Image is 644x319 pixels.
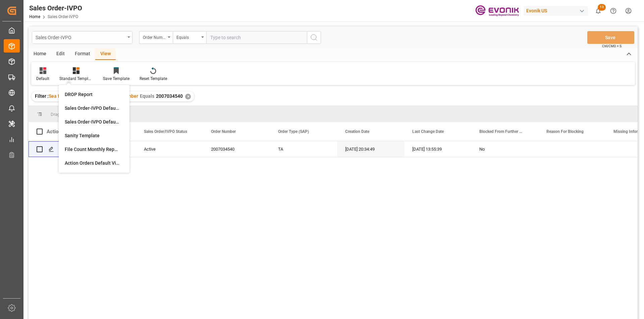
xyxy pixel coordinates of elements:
[36,76,49,82] div: Default
[345,129,369,134] span: Creation Date
[524,6,588,16] div: Evonik US
[591,3,606,18] button: show 13 new notifications
[103,76,129,82] div: Save Template
[29,3,82,13] div: Sales Order-IVPO
[598,4,606,11] span: 13
[524,4,591,17] button: Evonik US
[278,129,309,134] span: Order Type (SAP)
[412,129,444,134] span: Last Change Date
[479,129,524,134] span: Blocked From Further Processing
[404,141,471,157] div: [DATE] 13:55:39
[36,33,125,41] div: Sales Order-IVPO
[475,5,519,17] img: Evonik-brand-mark-Deep-Purple-RGB.jpeg_1700498283.jpeg
[32,31,132,44] button: open menu
[65,160,123,167] div: Action Orders Default View
[59,76,93,82] div: Standard Templates
[65,132,123,139] div: Sanity Template
[65,118,123,126] div: Sales Order-IVPO Default [PERSON_NAME]
[206,31,307,44] input: Type to search
[51,112,103,117] span: Drag here to set row groups
[479,142,530,157] div: No
[51,49,70,60] div: Edit
[602,44,622,49] span: Ctrl/CMD + S
[144,142,195,157] div: Active
[29,141,69,157] div: Press SPACE to select this row.
[65,146,123,153] div: File Count Monthly Report
[49,93,90,99] span: Sea freight + active
[65,91,123,98] div: DROP Report
[185,94,191,99] div: ✕
[176,33,199,41] div: Equals
[140,93,154,99] span: Equals
[587,31,634,44] button: Save
[29,49,51,60] div: Home
[95,49,116,60] div: View
[35,93,49,99] span: Filter :
[144,129,187,134] span: Sales Order/IVPO Status
[139,31,173,44] button: open menu
[70,49,95,60] div: Format
[65,105,123,112] div: Sales Order-IVPO Default view
[173,31,206,44] button: open menu
[29,14,40,19] a: Home
[546,129,584,134] span: Reason For Blocking
[211,129,236,134] span: Order Number
[307,31,321,44] button: search button
[47,129,61,135] div: Action
[337,141,404,157] div: [DATE] 20:34:49
[203,141,270,157] div: 2007034540
[156,93,183,99] span: 2007034540
[143,33,166,41] div: Order Number
[270,141,337,157] div: TA
[606,3,621,18] button: Help Center
[140,76,167,82] div: Reset Template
